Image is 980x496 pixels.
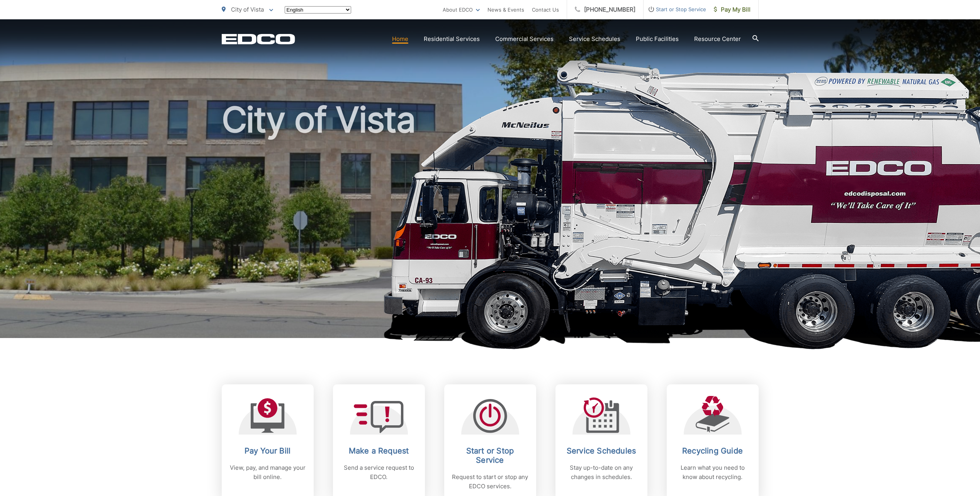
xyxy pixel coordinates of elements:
[229,463,306,482] p: View, pay, and manage your bill online.
[222,34,295,44] a: EDCD logo. Return to the homepage.
[532,5,559,14] a: Contact Us
[222,100,759,345] h1: City of Vista
[229,446,306,455] h2: Pay Your Bill
[452,446,528,465] h2: Start or Stop Service
[424,34,480,44] a: Residential Services
[674,446,751,455] h2: Recycling Guide
[487,5,524,14] a: News & Events
[495,34,554,44] a: Commercial Services
[563,463,640,482] p: Stay up-to-date on any changes in schedules.
[569,34,620,44] a: Service Schedules
[714,5,751,14] span: Pay My Bill
[392,34,408,44] a: Home
[636,34,679,44] a: Public Facilities
[674,463,751,482] p: Learn what you need to know about recycling.
[563,446,640,455] h2: Service Schedules
[443,5,480,14] a: About EDCO
[231,6,264,13] span: City of Vista
[341,446,417,455] h2: Make a Request
[341,463,417,482] p: Send a service request to EDCO.
[285,6,351,14] select: Select a language
[694,34,741,44] a: Resource Center
[452,472,528,491] p: Request to start or stop any EDCO services.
